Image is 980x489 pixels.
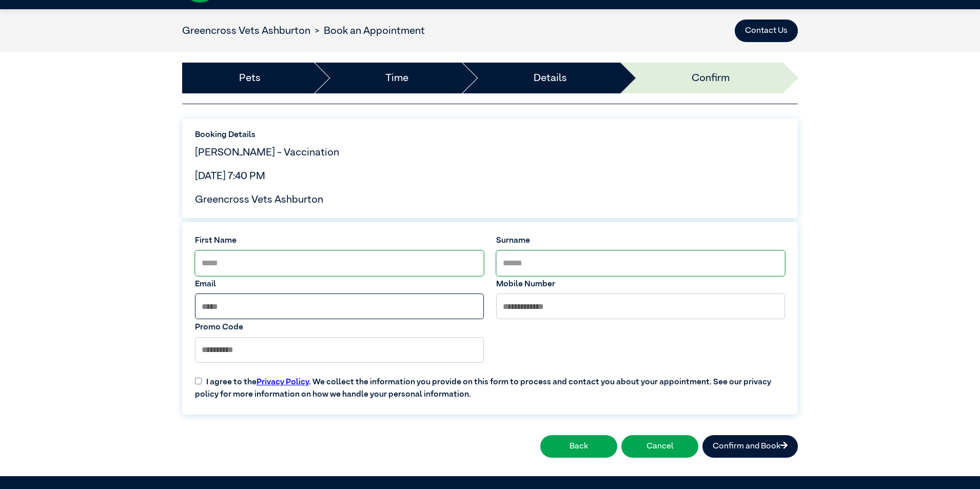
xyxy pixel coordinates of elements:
li: Book an Appointment [310,23,425,38]
a: Privacy Policy [257,378,309,386]
label: Surname [496,234,785,247]
nav: breadcrumb [182,23,425,38]
span: Greencross Vets Ashburton [195,194,323,205]
label: Booking Details [195,129,785,141]
a: Details [534,70,567,86]
span: [PERSON_NAME] - Vaccination [195,147,339,158]
label: Promo Code [195,321,484,334]
a: Greencross Vets Ashburton [182,26,310,36]
button: Back [540,435,617,458]
label: Email [195,278,484,290]
label: First Name [195,234,484,247]
span: [DATE] 7:40 PM [195,171,265,181]
a: Time [385,70,408,86]
button: Contact Us [735,19,798,42]
button: Cancel [621,435,698,458]
input: I agree to thePrivacy Policy. We collect the information you provide on this form to process and ... [195,378,202,384]
label: I agree to the . We collect the information you provide on this form to process and contact you a... [189,368,791,401]
button: Confirm and Book [702,435,798,458]
label: Mobile Number [496,278,785,290]
a: Pets [239,70,261,86]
